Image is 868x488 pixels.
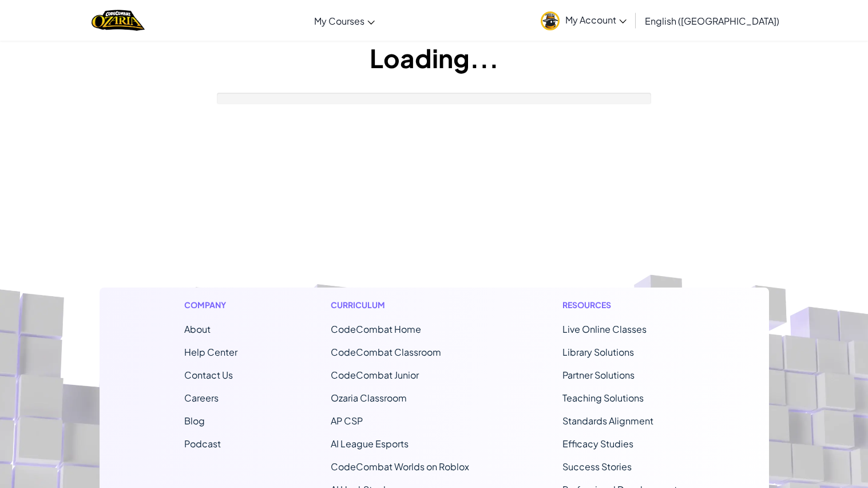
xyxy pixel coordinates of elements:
[314,15,364,27] span: My Courses
[184,392,219,404] a: Careers
[562,415,653,427] a: Standards Alignment
[331,299,469,311] h1: Curriculum
[184,346,237,358] a: Help Center
[92,9,145,32] a: Ozaria by CodeCombat logo
[331,438,409,450] a: AI League Esports
[562,438,633,450] a: Efficacy Studies
[535,2,632,38] a: My Account
[331,461,469,473] a: CodeCombat Worlds on Roblox
[562,299,684,311] h1: Resources
[331,369,419,381] a: CodeCombat Junior
[184,438,221,450] a: Podcast
[331,323,421,335] span: CodeCombat Home
[562,461,632,473] a: Success Stories
[562,346,634,358] a: Library Solutions
[331,415,363,427] a: AP CSP
[331,346,441,358] a: CodeCombat Classroom
[645,15,779,27] span: English ([GEOGRAPHIC_DATA])
[562,323,647,335] a: Live Online Classes
[308,5,381,36] a: My Courses
[541,11,560,30] img: avatar
[562,392,644,404] a: Teaching Solutions
[184,323,211,335] a: About
[92,9,145,32] img: Home
[562,369,635,381] a: Partner Solutions
[331,392,407,404] a: Ozaria Classroom
[184,415,205,427] a: Blog
[184,369,233,381] span: Contact Us
[565,14,627,26] span: My Account
[184,299,237,311] h1: Company
[639,5,785,36] a: English ([GEOGRAPHIC_DATA])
